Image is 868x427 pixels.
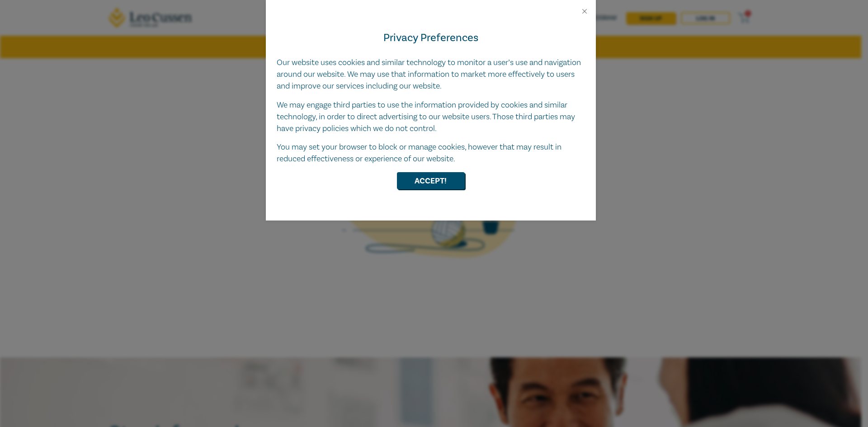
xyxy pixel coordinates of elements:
p: We may engage third parties to use the information provided by cookies and similar technology, in... [277,99,585,135]
p: You may set your browser to block or manage cookies, however that may result in reduced effective... [277,141,585,165]
h4: Privacy Preferences [277,30,585,46]
button: Accept! [397,172,465,189]
button: Close [580,7,589,15]
p: Our website uses cookies and similar technology to monitor a user’s use and navigation around our... [277,57,585,92]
